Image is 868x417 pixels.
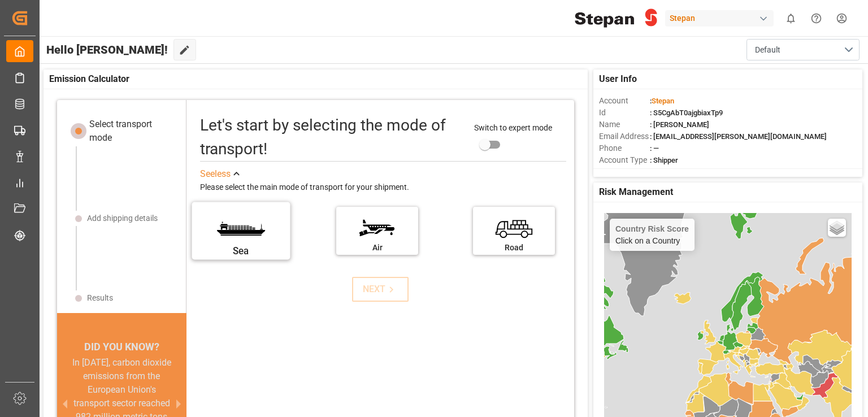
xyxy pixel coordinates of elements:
div: Click on a Country [615,224,689,245]
span: : [EMAIL_ADDRESS][PERSON_NAME][DOMAIN_NAME] [650,132,827,141]
div: Add shipping details [87,212,158,224]
span: : S5CgAbT0ajgbiaxTp9 [650,108,723,117]
span: Emission Calculator [49,72,129,86]
span: Id [599,107,650,119]
div: Stepan [665,10,774,27]
div: Air [342,242,413,254]
div: Let's start by selecting the mode of transport! [200,114,463,161]
span: Email Address [599,131,650,142]
span: Default [755,44,780,56]
div: See less [200,167,231,181]
div: Select transport mode [89,118,177,145]
span: Account Type [599,154,650,166]
h4: Country Risk Score [615,224,689,233]
span: : [PERSON_NAME] [650,120,709,129]
a: Layers [828,219,846,237]
span: Hello [PERSON_NAME]! [46,39,168,60]
button: Stepan [665,7,778,29]
span: Account [599,95,650,107]
button: Help Center [804,6,829,31]
div: Please select the main mode of transport for your shipment. [200,181,566,194]
span: User Info [599,72,637,86]
div: NEXT [363,283,397,296]
button: open menu [747,39,860,60]
span: : Shipper [650,156,678,164]
span: Name [599,119,650,131]
div: Road [479,242,549,254]
button: show 0 new notifications [778,6,804,31]
img: Stepan_Company_logo.svg.png_1713531530.png [575,8,657,28]
div: DID YOU KNOW? [57,337,186,357]
div: Results [87,292,113,304]
span: Risk Management [599,185,673,199]
button: NEXT [352,277,409,302]
span: : — [650,144,659,153]
span: Stepan [652,97,674,105]
span: : [650,97,674,105]
span: Switch to expert mode [474,123,552,132]
span: Phone [599,142,650,154]
div: Sea [198,244,283,258]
